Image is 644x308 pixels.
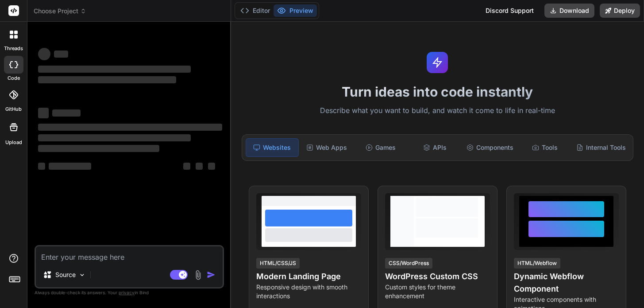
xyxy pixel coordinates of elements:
div: Tools [519,138,571,157]
div: Websites [246,138,299,157]
p: Custom styles for theme enhancement [385,283,490,300]
span: ‌ [38,76,176,83]
div: HTML/CSS/JS [256,258,300,269]
span: ‌ [38,124,222,131]
div: CSS/WordPress [385,258,432,269]
h4: Modern Landing Page [256,270,361,283]
span: ‌ [38,163,45,170]
button: Deploy [600,4,640,18]
div: Web Apps [301,138,353,157]
label: GitHub [5,105,22,113]
div: Games [355,138,407,157]
span: ‌ [38,134,191,141]
p: Source [55,270,76,279]
label: code [8,74,20,82]
span: ‌ [208,163,215,170]
p: Always double-check its answers. Your in Bind [35,289,224,297]
span: privacy [119,290,135,295]
div: HTML/Webflow [514,258,560,269]
button: Editor [237,4,274,17]
button: Download [544,4,594,18]
img: icon [207,270,216,279]
img: attachment [193,270,203,280]
span: ‌ [38,66,191,73]
img: Pick Models [78,271,86,279]
h4: Dynamic Webflow Component [514,270,619,295]
h1: Turn ideas into code instantly [236,84,639,100]
p: Describe what you want to build, and watch it come to life in real-time [236,105,639,117]
button: Preview [274,4,317,17]
span: ‌ [49,163,91,170]
div: Internal Tools [573,138,629,157]
div: Discord Support [480,4,539,18]
span: ‌ [38,108,49,118]
label: Upload [5,139,22,146]
span: ‌ [52,109,81,117]
span: ‌ [38,145,159,152]
div: APIs [409,138,461,157]
h4: WordPress Custom CSS [385,270,490,283]
span: Choose Project [34,7,86,16]
div: Components [463,138,517,157]
span: ‌ [183,163,190,170]
span: ‌ [38,48,50,60]
p: Responsive design with smooth interactions [256,283,361,300]
span: ‌ [54,51,68,58]
label: threads [4,45,23,52]
span: ‌ [196,163,203,170]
